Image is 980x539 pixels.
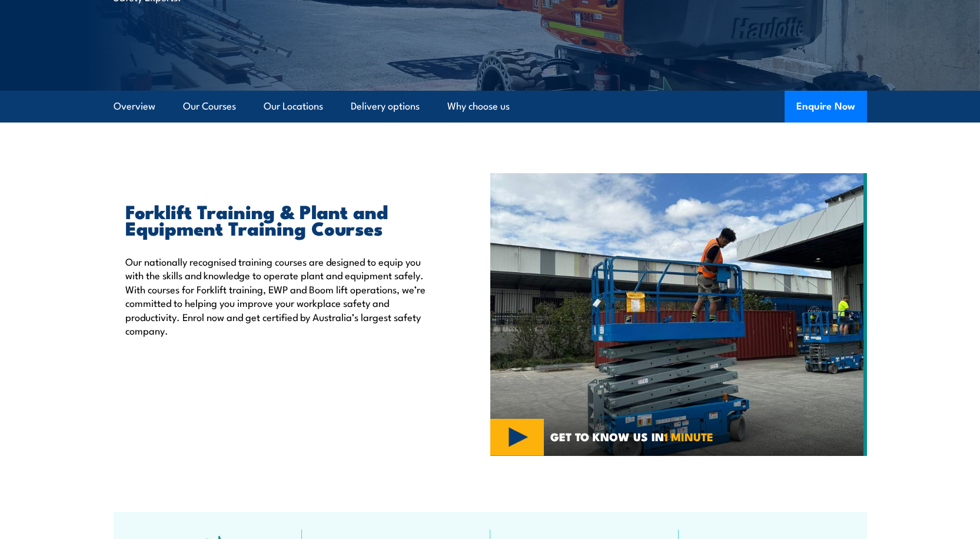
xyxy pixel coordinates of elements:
[664,428,713,445] strong: 1 MINUTE
[447,91,510,122] a: Why choose us
[550,431,713,442] span: GET TO KNOW US IN
[490,173,867,456] img: Verification of Competency (VOC) for Elevating Work Platform (EWP) Under 11m
[264,91,323,122] a: Our Locations
[114,91,155,122] a: Overview
[785,91,867,123] button: Enquire Now
[125,203,436,236] h2: Forklift Training & Plant and Equipment Training Courses
[183,91,236,122] a: Our Courses
[351,91,420,122] a: Delivery options
[125,254,436,337] p: Our nationally recognised training courses are designed to equip you with the skills and knowledg...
